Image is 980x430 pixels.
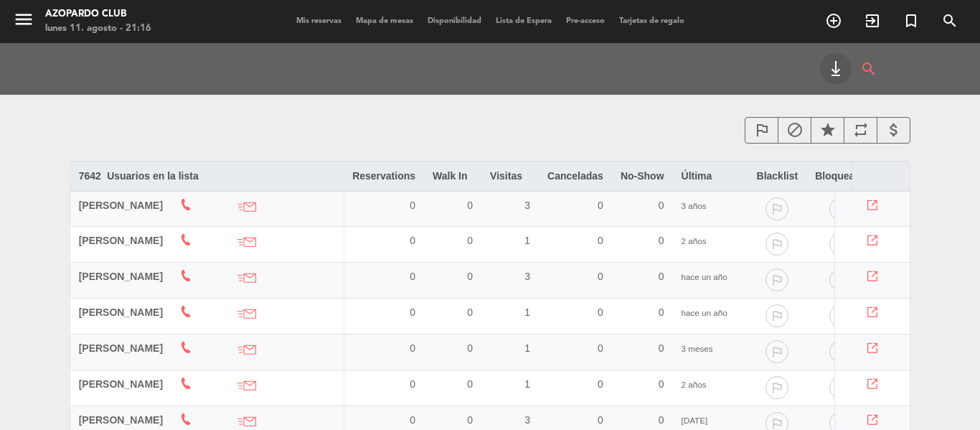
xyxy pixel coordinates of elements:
th: Última [673,162,748,190]
span: 0 [598,414,603,426]
span: [DATE] [682,416,708,425]
i: outlined_flag [753,121,771,139]
span: [PERSON_NAME] [79,307,163,318]
span: 0 [410,307,415,318]
span: 0 [410,378,415,390]
span: 0 [659,342,664,354]
th: Reservations [344,162,424,190]
span: 3 [524,200,530,211]
b: 7642 [79,170,101,182]
span: 3 años [682,201,707,210]
span: 0 [659,200,664,211]
span: Mapa de mesas [349,17,420,25]
span: 2 años [682,236,707,246]
i: exit_to_app [864,12,881,29]
span: 0 [659,235,664,246]
span: 0 [410,414,415,426]
span: 0 [410,235,415,246]
span: hace un año [682,272,727,281]
span: 0 [598,342,603,354]
i: keyboard_tab [827,60,844,78]
span: 3 meses [682,344,713,353]
span: 0 [659,414,664,426]
span: Mis reservas [289,17,349,25]
i: attach_money [885,121,903,139]
th: Walk In [424,162,481,190]
span: hace un año [682,308,727,317]
span: [PERSON_NAME] [79,271,163,282]
i: star [819,121,837,139]
span: 0 [467,307,473,318]
i: outlined_flag [765,233,788,256]
span: 0 [467,200,473,211]
i: outlined_flag [765,304,788,327]
span: 0 [659,378,664,390]
i: repeat [852,121,870,139]
i: block [829,268,852,291]
span: 0 [598,271,603,282]
span: 0 [410,342,415,354]
span: 0 [659,307,664,318]
span: 0 [598,307,603,318]
i: block [829,340,852,363]
span: [PERSON_NAME] [79,414,163,426]
i: menu [13,9,34,30]
span: 3 [524,414,530,426]
th: Canceladas [539,162,612,190]
i: add_circle_outline [825,12,842,29]
span: Tarjetas de regalo [612,17,692,25]
span: 0 [598,378,603,390]
div: Azopardo Club [45,7,151,22]
span: 1 [524,342,530,354]
i: block [829,376,852,399]
i: block [829,233,852,256]
span: 1 [524,235,530,246]
span: 0 [598,235,603,246]
span: [PERSON_NAME] [79,200,163,211]
span: 0 [598,200,603,211]
span: [PERSON_NAME] [79,378,163,390]
span: Lista de Espera [489,17,559,25]
div: lunes 11. agosto - 21:16 [45,22,151,36]
th: Blacklist [748,162,807,190]
span: 0 [410,271,415,282]
span: [PERSON_NAME] [79,235,163,246]
span: Usuarios en la lista [107,170,199,182]
i: outlined_flag [765,268,788,291]
i: turned_in_not [903,12,920,29]
i: outlined_flag [765,340,788,363]
i: outlined_flag [765,376,788,399]
th: No-Show [612,162,673,190]
span: Disponibilidad [420,17,489,25]
span: 2 años [682,380,707,389]
th: Bloqueado [806,162,875,190]
span: 0 [467,235,473,246]
span: Pre-acceso [559,17,612,25]
span: 0 [659,271,664,282]
span: 1 [524,307,530,318]
span: 0 [410,200,415,211]
span: 0 [467,271,473,282]
i: search [941,12,958,29]
span: 0 [467,342,473,354]
span: 0 [467,414,473,426]
th: Visitas [481,162,539,190]
span: 1 [524,378,530,390]
i: outlined_flag [765,197,788,220]
span: [PERSON_NAME] [79,342,163,354]
button: menu [13,9,34,35]
i: block [829,304,852,327]
span: 3 [524,271,530,282]
i: block [786,121,804,139]
i: block [829,197,852,220]
span: 0 [467,378,473,390]
i: search [860,53,877,85]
